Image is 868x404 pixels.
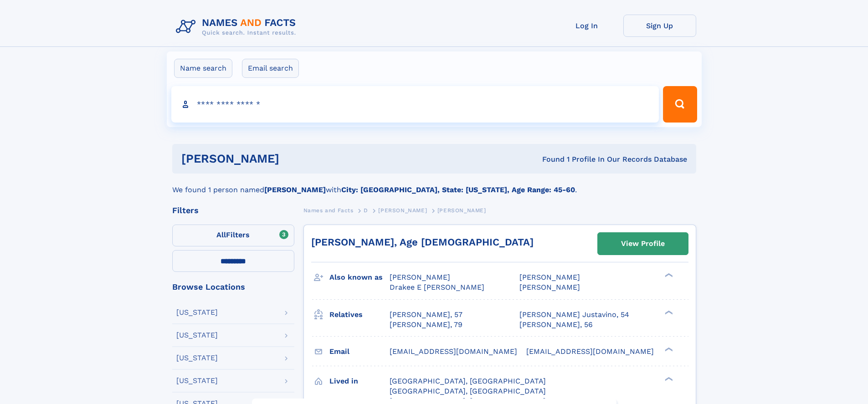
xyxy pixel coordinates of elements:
[171,86,659,123] input: search input
[216,230,226,239] span: All
[663,86,697,123] button: Search Button
[621,233,665,254] div: View Profile
[519,310,629,320] a: [PERSON_NAME] Justavino, 54
[176,377,218,384] div: [US_STATE]
[663,376,673,382] div: ❯
[390,387,546,395] span: [GEOGRAPHIC_DATA], [GEOGRAPHIC_DATA]
[550,15,623,37] a: Log In
[172,15,303,39] img: Logo Names and Facts
[329,344,390,359] h3: Email
[663,272,673,278] div: ❯
[663,346,673,352] div: ❯
[329,307,390,322] h3: Relatives
[341,185,575,194] b: City: [GEOGRAPHIC_DATA], State: [US_STATE], Age Range: 45-60
[378,207,427,214] span: [PERSON_NAME]
[390,283,484,291] span: Drakee E [PERSON_NAME]
[303,205,354,216] a: Names and Facts
[526,347,654,356] span: [EMAIL_ADDRESS][DOMAIN_NAME]
[311,236,534,248] a: [PERSON_NAME], Age [DEMOGRAPHIC_DATA]
[242,59,299,78] label: Email search
[329,373,390,389] h3: Lived in
[598,233,688,255] a: View Profile
[329,270,390,285] h3: Also known as
[378,205,427,216] a: [PERSON_NAME]
[364,205,368,216] a: D
[172,174,696,195] div: We found 1 person named with .
[174,59,232,78] label: Name search
[364,207,368,214] span: D
[519,320,593,330] a: [PERSON_NAME], 56
[390,273,450,281] span: [PERSON_NAME]
[172,206,294,215] div: Filters
[181,153,411,164] h1: [PERSON_NAME]
[390,347,517,356] span: [EMAIL_ADDRESS][DOMAIN_NAME]
[519,273,580,281] span: [PERSON_NAME]
[176,332,218,339] div: [US_STATE]
[176,309,218,316] div: [US_STATE]
[390,320,462,330] a: [PERSON_NAME], 79
[264,185,326,194] b: [PERSON_NAME]
[437,207,486,214] span: [PERSON_NAME]
[172,225,294,246] label: Filters
[519,283,580,291] span: [PERSON_NAME]
[390,310,462,320] a: [PERSON_NAME], 57
[411,154,687,164] div: Found 1 Profile In Our Records Database
[176,354,218,362] div: [US_STATE]
[172,283,294,291] div: Browse Locations
[390,377,546,385] span: [GEOGRAPHIC_DATA], [GEOGRAPHIC_DATA]
[623,15,696,37] a: Sign Up
[663,309,673,315] div: ❯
